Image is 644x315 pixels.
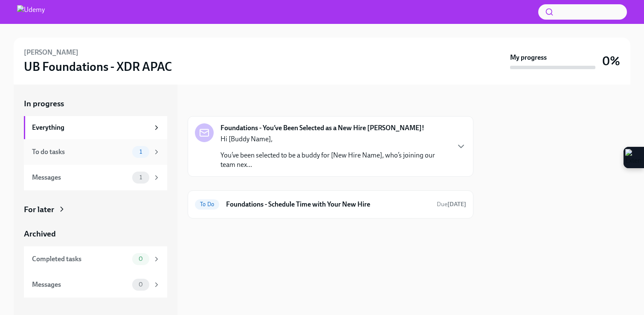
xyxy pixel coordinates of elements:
[133,281,148,288] span: 0
[24,204,54,215] div: For later
[195,198,466,211] a: To DoFoundations - Schedule Time with Your New HireDue[DATE]
[226,200,430,209] h6: Foundations - Schedule Time with Your New Hire
[24,116,167,139] a: Everything
[134,174,147,181] span: 1
[437,200,466,208] span: October 3rd, 2025 00:00
[24,98,167,109] a: In progress
[510,53,547,62] strong: My progress
[32,147,129,157] div: To do tasks
[24,204,167,215] a: For later
[24,272,167,297] a: Messages0
[134,149,147,155] span: 1
[188,98,228,109] div: In progress
[24,165,167,190] a: Messages1
[437,201,466,208] span: Due
[602,53,620,69] h3: 0%
[447,201,466,208] strong: [DATE]
[17,5,45,19] img: Udemy
[24,59,172,74] h3: UB Foundations - XDR APAC
[24,139,167,165] a: To do tasks1
[32,280,129,289] div: Messages
[24,48,78,57] h6: [PERSON_NAME]
[32,254,129,264] div: Completed tasks
[220,123,424,133] strong: Foundations - You’ve Been Selected as a New Hire [PERSON_NAME]!
[133,256,148,262] span: 0
[32,173,129,182] div: Messages
[24,246,167,272] a: Completed tasks0
[625,149,642,166] img: Extension Icon
[24,228,167,239] a: Archived
[32,123,149,132] div: Everything
[220,151,449,169] p: You’ve been selected to be a buddy for [New Hire Name], who’s joining our team nex...
[195,201,219,207] span: To Do
[220,134,449,144] p: Hi [Buddy Name],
